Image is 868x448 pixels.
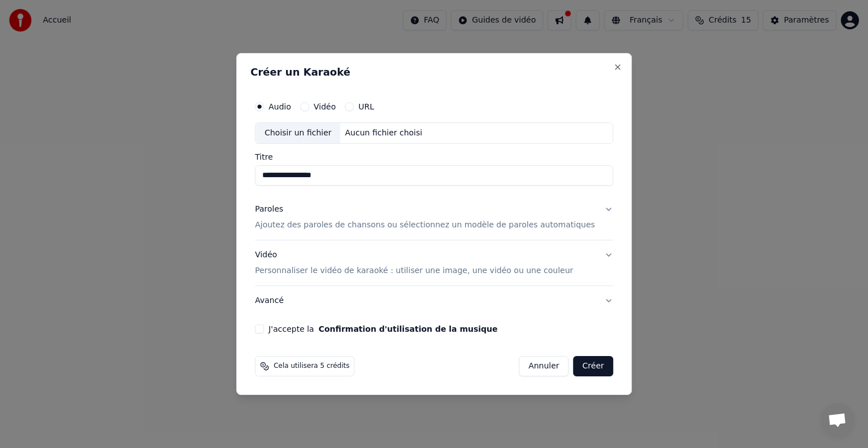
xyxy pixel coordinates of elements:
[255,286,613,315] button: Avancé
[358,103,374,111] label: URL
[255,123,340,143] div: Choisir un fichier
[255,265,573,276] p: Personnaliser le vidéo de karaoké : utiliser une image, une vidéo ou une couleur
[255,204,283,215] div: Paroles
[268,103,291,111] label: Audio
[255,249,573,276] div: Vidéo
[314,103,336,111] label: Vidéo
[255,153,613,161] label: Titre
[519,356,568,376] button: Annuler
[255,219,595,231] p: Ajoutez des paroles de chansons ou sélectionnez un modèle de paroles automatiques
[250,67,618,77] h2: Créer un Karaoké
[341,128,427,139] div: Aucun fichier choisi
[574,356,613,376] button: Créer
[255,240,613,286] button: VidéoPersonnaliser le vidéo de karaoké : utiliser une image, une vidéo ou une couleur
[268,325,497,333] label: J'accepte la
[255,195,613,240] button: ParolesAjoutez des paroles de chansons ou sélectionnez un modèle de paroles automatiques
[319,325,498,333] button: J'accepte la
[274,362,349,371] span: Cela utilisera 5 crédits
